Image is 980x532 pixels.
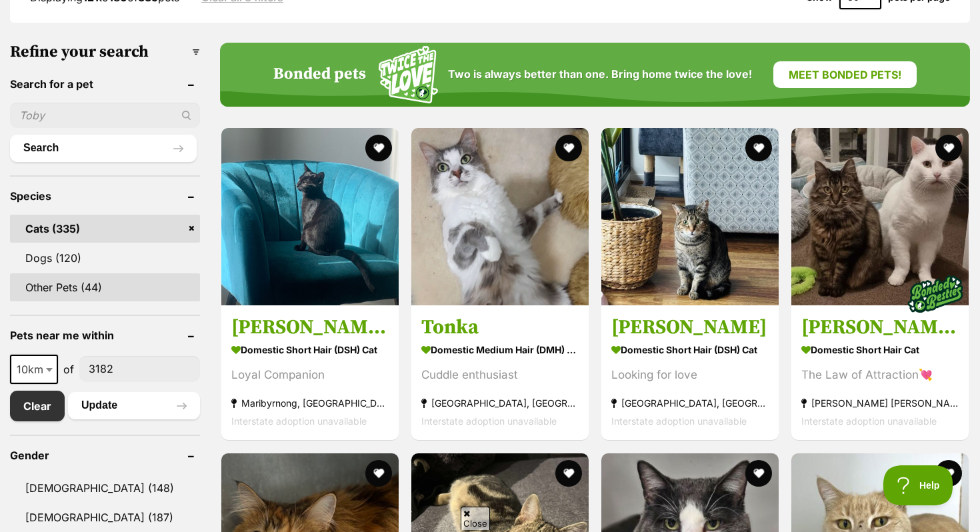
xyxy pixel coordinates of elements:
[935,460,962,487] button: favourite
[611,367,769,385] div: Looking for love
[10,329,200,341] header: Pets near me within
[745,135,772,161] button: favourite
[411,128,589,305] img: Tonka - Domestic Medium Hair (DMH) Cat
[611,395,769,413] strong: [GEOGRAPHIC_DATA], [GEOGRAPHIC_DATA]
[448,68,752,81] span: Two is always better than one. Bring home twice the love!
[555,460,582,487] button: favourite
[379,46,438,104] img: Squiggle
[801,416,937,427] span: Interstate adoption unavailable
[10,273,200,301] a: Other Pets (44)
[10,244,200,272] a: Dogs (120)
[421,395,579,413] strong: [GEOGRAPHIC_DATA], [GEOGRAPHIC_DATA]
[883,465,953,505] iframe: Help Scout Beacon - Open
[79,356,200,381] input: postcode
[461,507,490,530] span: Close
[421,341,579,360] strong: Domestic Medium Hair (DMH) Cat
[773,61,917,88] a: Meet bonded pets!
[10,355,58,384] span: 10km
[10,391,65,421] a: Clear
[273,65,366,84] h4: Bonded pets
[365,135,392,161] button: favourite
[231,395,389,413] strong: Maribyrnong, [GEOGRAPHIC_DATA]
[935,135,962,161] button: favourite
[421,416,557,427] span: Interstate adoption unavailable
[10,78,200,90] header: Search for a pet
[10,135,197,161] button: Search
[801,367,959,385] div: The Law of Attraction💘
[63,361,74,377] span: of
[10,43,200,61] h3: Refine your search
[611,341,769,360] strong: Domestic Short Hair (DSH) Cat
[801,341,959,360] strong: Domestic Short Hair Cat
[421,315,579,341] h3: Tonka
[365,460,392,487] button: favourite
[555,135,582,161] button: favourite
[68,392,200,419] button: Update
[221,128,399,305] img: Jay 🐈‍⬛ - Domestic Short Hair (DSH) Cat
[601,128,779,305] img: Bruno - Domestic Short Hair (DSH) Cat
[801,395,959,413] strong: [PERSON_NAME] [PERSON_NAME], [GEOGRAPHIC_DATA]
[231,367,389,385] div: Loyal Companion
[221,305,399,441] a: [PERSON_NAME] 🐈‍⬛ Domestic Short Hair (DSH) Cat Loyal Companion Maribyrnong, [GEOGRAPHIC_DATA] In...
[601,305,779,441] a: [PERSON_NAME] Domestic Short Hair (DSH) Cat Looking for love [GEOGRAPHIC_DATA], [GEOGRAPHIC_DATA]...
[10,449,200,461] header: Gender
[11,360,57,379] span: 10km
[10,503,200,531] a: [DEMOGRAPHIC_DATA] (187)
[10,190,200,202] header: Species
[231,341,389,360] strong: Domestic Short Hair (DSH) Cat
[411,305,589,441] a: Tonka Domestic Medium Hair (DMH) Cat Cuddle enthusiast [GEOGRAPHIC_DATA], [GEOGRAPHIC_DATA] Inter...
[10,103,200,128] input: Toby
[902,261,969,328] img: bonded besties
[791,128,969,305] img: Angelo & Mist💜💙 - Domestic Short Hair Cat
[231,315,389,341] h3: [PERSON_NAME] 🐈‍⬛
[745,460,772,487] button: favourite
[10,215,200,243] a: Cats (335)
[791,305,969,441] a: [PERSON_NAME] & Mist💜💙 Domestic Short Hair Cat The Law of Attraction💘 [PERSON_NAME] [PERSON_NAME]...
[231,416,367,427] span: Interstate adoption unavailable
[801,315,959,341] h3: [PERSON_NAME] & Mist💜💙
[421,367,579,385] div: Cuddle enthusiast
[10,474,200,502] a: [DEMOGRAPHIC_DATA] (148)
[611,315,769,341] h3: [PERSON_NAME]
[611,416,747,427] span: Interstate adoption unavailable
